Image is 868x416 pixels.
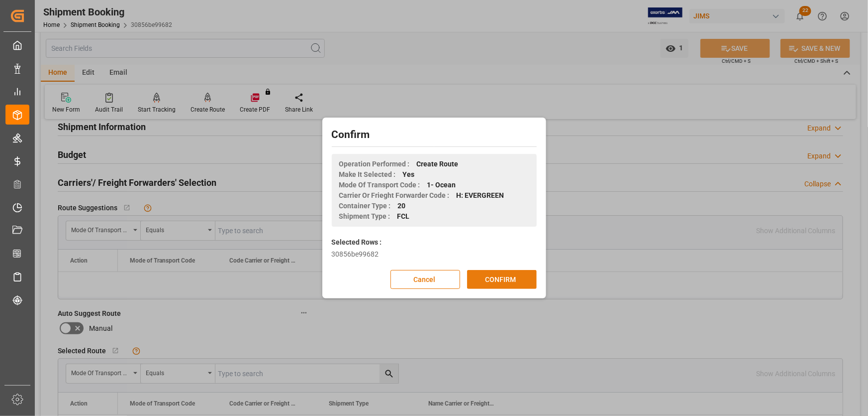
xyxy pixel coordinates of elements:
[332,249,537,260] div: 30856be99682
[339,190,450,201] span: Carrier Or Frieght Forwarder Code :
[390,270,460,289] button: Cancel
[427,180,456,190] span: 1- Ocean
[397,211,410,222] span: FCL
[332,237,382,248] label: Selected Rows :
[339,169,396,180] span: Make It Selected :
[417,159,459,169] span: Create Route
[457,190,504,201] span: H: EVERGREEN
[339,159,410,169] span: Operation Performed :
[398,201,406,211] span: 20
[339,180,420,190] span: Mode Of Transport Code :
[339,201,391,211] span: Container Type :
[332,127,537,143] h2: Confirm
[403,169,415,180] span: Yes
[467,270,537,289] button: CONFIRM
[339,211,390,222] span: Shipment Type :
